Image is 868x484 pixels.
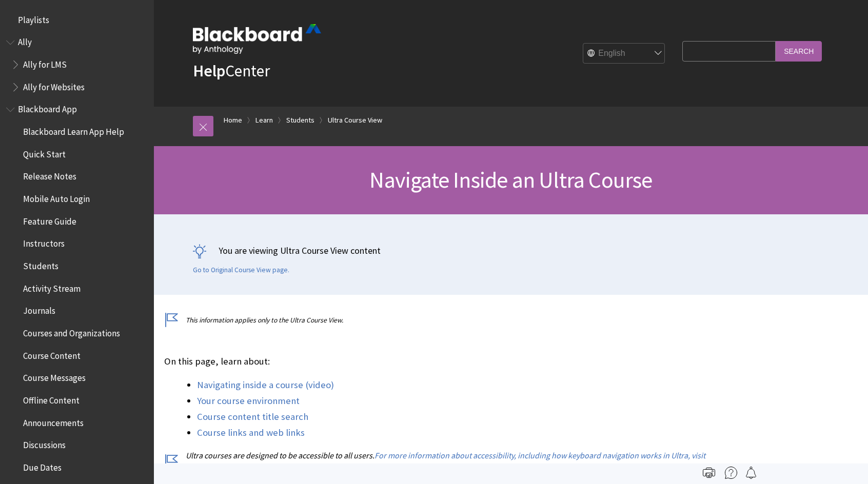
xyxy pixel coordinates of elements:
[23,235,65,249] span: Instructors
[197,395,300,407] a: Your course environment
[23,213,76,227] span: Feature Guide
[23,414,84,428] span: Announcements
[583,44,665,64] select: Site Language Selector
[776,41,822,61] input: Search
[193,60,270,81] a: HelpCenter
[23,347,81,361] span: Course Content
[224,114,242,127] a: Home
[369,166,652,194] span: Navigate Inside an Ultra Course
[18,101,77,115] span: Blackboard App
[197,379,334,391] a: Navigating inside a course (video)
[18,34,32,48] span: Ally
[23,436,66,450] span: Discussions
[6,11,148,29] nav: Book outline for Playlists
[745,467,757,479] img: Follow this page
[23,370,86,384] span: Course Messages
[193,266,289,275] a: Go to Original Course View page.
[164,450,706,473] p: Ultra courses are designed to be accessible to all users.
[328,114,382,127] a: Ultra Course View
[23,257,58,271] span: Students
[286,114,314,127] a: Students
[193,244,829,257] p: You are viewing Ultra Course View content
[164,355,706,368] p: On this page, learn about:
[703,467,715,479] img: Print
[23,168,76,182] span: Release Notes
[23,280,81,294] span: Activity Stream
[23,302,55,316] span: Journals
[197,427,305,439] a: Course links and web links
[6,34,148,96] nav: Book outline for Anthology Ally Help
[186,450,705,472] a: For more information about accessibility, including how keyboard navigation works in Ultra, visit...
[23,56,67,70] span: Ally for LMS
[23,459,62,473] span: Due Dates
[23,392,80,406] span: Offline Content
[23,146,66,159] span: Quick Start
[23,78,85,92] span: Ally for Websites
[725,467,737,479] img: More help
[255,114,273,127] a: Learn
[18,11,49,25] span: Playlists
[193,24,321,54] img: Blackboard by Anthology
[23,190,90,204] span: Mobile Auto Login
[164,315,706,325] p: This information applies only to the Ultra Course View.
[23,325,120,338] span: Courses and Organizations
[197,411,308,423] a: Course content title search
[193,60,225,81] strong: Help
[23,123,124,137] span: Blackboard Learn App Help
